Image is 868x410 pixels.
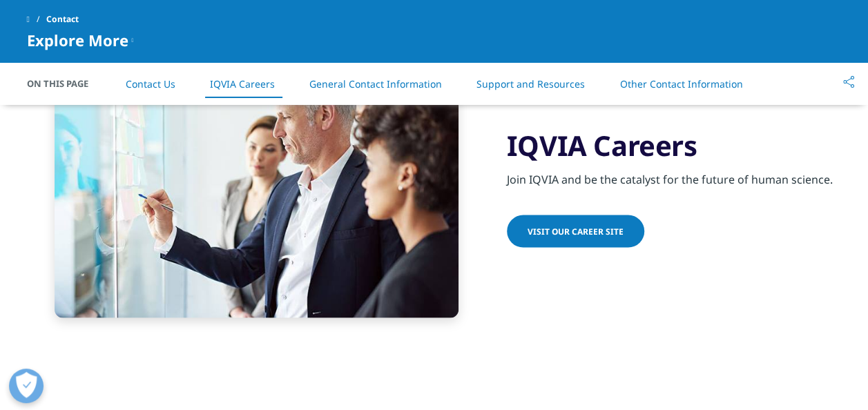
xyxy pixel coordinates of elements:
[27,77,103,90] span: On This Page
[210,77,275,90] a: IQVIA Careers
[9,369,44,403] button: Open Preferences
[507,215,644,247] a: Visit our Career Site
[528,225,624,237] span: Visit our Career Site
[27,32,128,48] span: Explore More
[309,77,442,90] a: General Contact Information
[126,77,175,90] a: Contact Us
[46,7,79,32] span: Contact
[55,59,459,318] img: brainstorm on glass window
[507,162,842,187] div: Join IQVIA and be the catalyst for the future of human science.
[476,77,585,90] a: Support and Resources
[619,77,742,90] a: Other Contact Information
[507,128,842,162] h3: IQVIA Careers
